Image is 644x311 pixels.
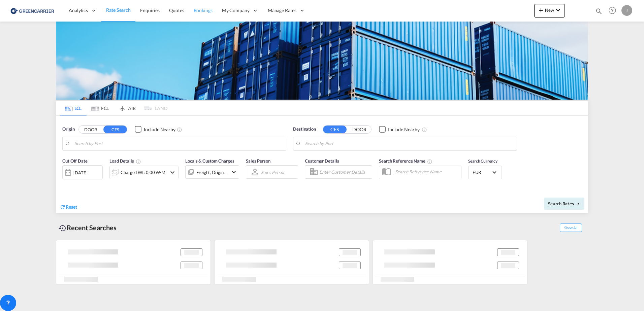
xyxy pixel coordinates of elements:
span: Manage Rates [268,7,296,14]
span: Search Rates [548,201,580,206]
md-select: Select Currency: € EUREuro [472,167,498,177]
md-icon: icon-chevron-down [168,168,176,176]
md-tab-item: LCL [60,101,87,115]
md-icon: Chargeable Weight [136,159,141,164]
span: New [537,7,562,13]
button: CFS [103,126,127,133]
div: Freight Origin Destinationicon-chevron-down [185,165,239,179]
span: Show All [560,223,582,232]
md-icon: Unchecked: Ignores neighbouring ports when fetching rates.Checked : Includes neighbouring ports w... [422,127,427,132]
div: Include Nearby [388,126,420,133]
span: Enquiries [140,7,160,13]
md-icon: icon-backup-restore [59,224,67,232]
span: Load Details [109,158,141,164]
span: Reset [66,204,77,210]
div: [DATE] [73,170,87,176]
img: 1378a7308afe11ef83610d9e779c6b34.png [10,3,56,18]
span: My Company [222,7,250,14]
div: icon-refreshReset [60,204,77,211]
md-icon: icon-chevron-down [554,6,562,14]
div: Charged Wt: 0,00 W/Micon-chevron-down [109,166,179,179]
span: Customer Details [305,158,339,164]
span: Bookings [194,7,213,13]
span: EUR [473,169,491,175]
md-checkbox: Checkbox No Ink [135,126,175,133]
md-pagination-wrapper: Use the left and right arrow keys to navigate between tabs [60,101,167,115]
input: Enter Customer Details [319,167,370,177]
button: Search Ratesicon-arrow-right [544,198,584,210]
md-icon: icon-arrow-right [576,202,580,206]
div: J [621,5,632,16]
button: DOOR [79,126,102,133]
md-datepicker: Select [62,179,67,188]
md-checkbox: Checkbox No Ink [379,126,420,133]
img: GreenCarrierFCL_LCL.png [56,22,588,100]
div: icon-magnify [595,7,603,18]
button: icon-plus 400-fgNewicon-chevron-down [534,4,565,18]
span: Sales Person [246,158,270,164]
span: Analytics [69,7,88,14]
div: Help [607,5,621,17]
span: Search Currency [468,159,497,164]
div: Include Nearby [144,126,175,133]
md-icon: Unchecked: Ignores neighbouring ports when fetching rates.Checked : Includes neighbouring ports w... [177,127,182,132]
input: Search by Port [74,139,283,149]
span: Origin [62,126,74,133]
div: Origin DOOR CFS Checkbox No InkUnchecked: Ignores neighbouring ports when fetching rates.Checked ... [56,116,588,213]
md-tab-item: AIR [114,101,140,115]
div: Charged Wt: 0,00 W/M [121,168,165,177]
div: Recent Searches [56,220,119,235]
button: CFS [323,126,347,133]
md-icon: icon-chevron-down [230,168,238,176]
md-icon: Your search will be saved by the below given name [427,159,432,164]
md-icon: icon-refresh [60,204,66,210]
span: Help [607,5,618,16]
md-tab-item: FCL [87,101,114,115]
input: Search by Port [305,139,513,149]
span: Destination [293,126,316,133]
md-icon: icon-plus 400-fg [537,6,545,14]
button: DOOR [348,126,371,133]
div: Freight Origin Destination [196,168,228,177]
md-select: Sales Person [260,167,286,177]
span: Search Reference Name [379,158,432,164]
span: Cut Off Date [62,158,88,164]
input: Search Reference Name [392,167,461,177]
div: [DATE] [62,165,103,179]
md-icon: icon-magnify [595,7,603,15]
span: Rate Search [106,7,131,13]
span: Locals & Custom Charges [185,158,234,164]
span: Quotes [169,7,184,13]
md-icon: icon-airplane [118,104,126,109]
